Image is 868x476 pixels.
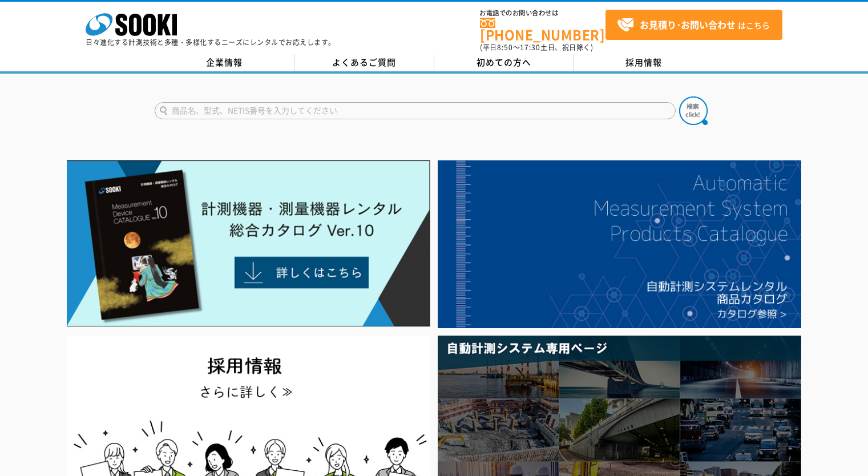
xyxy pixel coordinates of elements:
span: 8:50 [497,42,513,53]
img: Catalog Ver10 [67,160,430,327]
a: 採用情報 [574,54,714,71]
a: 企業情報 [155,54,294,71]
span: はこちら [617,17,770,34]
a: [PHONE_NUMBER] [480,18,605,41]
span: 17:30 [520,42,540,53]
span: (平日 ～ 土日、祝日除く) [480,42,593,53]
input: 商品名、型式、NETIS番号を入力してください [155,102,676,119]
span: お電話でのお問い合わせは [480,10,605,17]
p: 日々進化する計測技術と多種・多様化するニーズにレンタルでお応えします。 [86,39,336,46]
a: 初めての方へ [434,54,574,71]
span: 初めての方へ [477,56,531,68]
strong: お見積り･お問い合わせ [640,18,736,31]
a: よくあるご質問 [294,54,434,71]
img: btn_search.png [679,96,708,125]
img: 自動計測システムカタログ [438,160,801,328]
a: お見積り･お問い合わせはこちら [605,10,782,40]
